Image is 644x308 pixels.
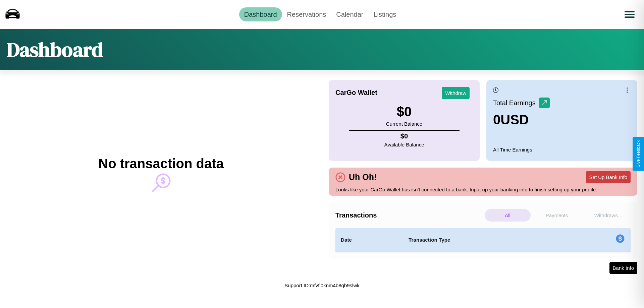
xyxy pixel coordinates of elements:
p: Total Earnings [493,97,539,109]
h4: Uh Oh! [345,172,380,182]
p: Current Balance [386,119,422,128]
a: Listings [368,7,401,21]
table: simple table [335,228,631,252]
a: Calendar [331,7,368,21]
button: Open menu [620,5,639,24]
p: All [485,209,531,222]
p: Available Balance [384,140,424,149]
h4: Date [341,236,398,244]
h1: Dashboard [7,36,103,63]
p: Looks like your CarGo Wallet has isn't connected to a bank. Input up your banking info to finish ... [335,185,631,194]
h4: Transactions [335,211,483,219]
h3: $ 0 [386,104,422,119]
a: Reservations [282,7,331,21]
a: Dashboard [239,7,282,21]
p: Support ID: mfvfi0knm4b8qb9slwk [284,281,359,290]
h2: No transaction data [98,156,223,171]
h4: $ 0 [384,132,424,140]
button: Bank Info [609,262,637,274]
p: Payments [534,209,580,222]
button: Set Up Bank Info [586,171,631,183]
p: Withdraws [583,209,629,222]
h4: CarGo Wallet [335,89,377,97]
div: Give Feedback [636,140,641,168]
button: Withdraw [442,87,470,99]
h3: 0 USD [493,112,550,127]
p: All Time Earnings [493,145,631,154]
h4: Transaction Type [409,236,561,244]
